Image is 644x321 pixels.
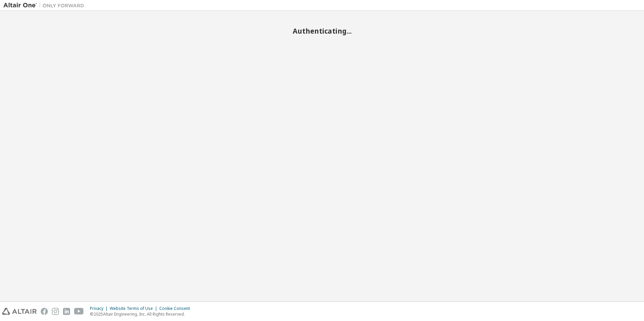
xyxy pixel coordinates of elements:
[63,308,70,315] img: linkedin.svg
[90,306,110,311] div: Privacy
[2,308,37,315] img: altair_logo.svg
[90,311,194,317] p: © 2025 Altair Engineering, Inc. All Rights Reserved.
[110,306,159,311] div: Website Terms of Use
[74,308,84,315] img: youtube.svg
[41,308,48,315] img: facebook.svg
[3,27,641,35] h2: Authenticating...
[3,2,88,9] img: Altair One
[159,306,194,311] div: Cookie Consent
[52,308,59,315] img: instagram.svg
